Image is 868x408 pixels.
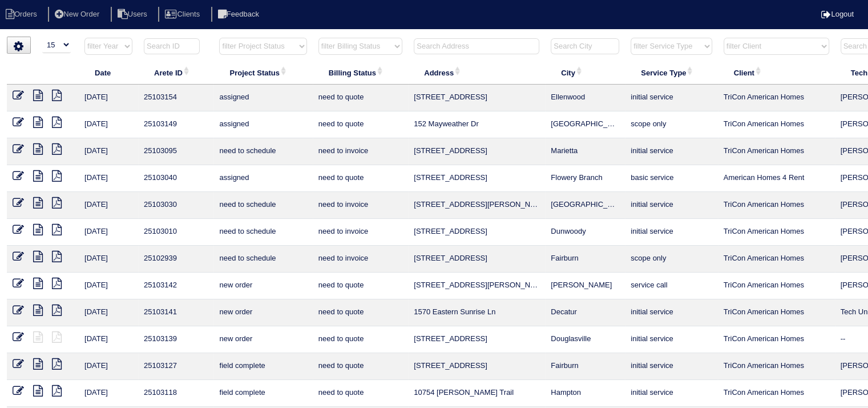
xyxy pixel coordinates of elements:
[213,299,312,326] td: new order
[625,273,717,299] td: service call
[625,111,717,138] td: scope only
[313,299,408,326] td: need to quote
[313,273,408,299] td: need to quote
[718,246,835,273] td: TriCon American Homes
[545,165,625,192] td: Flowery Branch
[718,165,835,192] td: American Homes 4 Rent
[213,165,312,192] td: assigned
[545,111,625,138] td: [GEOGRAPHIC_DATA]
[545,192,625,219] td: [GEOGRAPHIC_DATA]
[718,380,835,407] td: TriCon American Homes
[213,326,312,353] td: new order
[718,219,835,246] td: TriCon American Homes
[408,353,545,380] td: [STREET_ADDRESS]
[408,299,545,326] td: 1570 Eastern Sunrise Ln
[213,273,312,299] td: new order
[313,192,408,219] td: need to invoice
[138,353,213,380] td: 25103127
[625,85,717,111] td: initial service
[313,165,408,192] td: need to quote
[313,353,408,380] td: need to quote
[48,7,108,22] li: New Order
[79,165,138,192] td: [DATE]
[213,353,312,380] td: field complete
[138,138,213,165] td: 25103095
[625,353,717,380] td: initial service
[551,38,619,54] input: Search City
[313,326,408,353] td: need to quote
[313,138,408,165] td: need to invoice
[718,111,835,138] td: TriCon American Homes
[79,61,138,85] th: Date
[313,85,408,111] td: need to quote
[138,380,213,407] td: 25103118
[545,273,625,299] td: [PERSON_NAME]
[138,165,213,192] td: 25103040
[79,219,138,246] td: [DATE]
[79,138,138,165] td: [DATE]
[718,273,835,299] td: TriCon American Homes
[545,219,625,246] td: Dunwoody
[79,85,138,111] td: [DATE]
[48,10,108,18] a: New Order
[79,353,138,380] td: [DATE]
[213,61,312,85] th: Project Status: activate to sort column ascending
[213,380,312,407] td: field complete
[408,273,545,299] td: [STREET_ADDRESS][PERSON_NAME]
[79,192,138,219] td: [DATE]
[625,219,717,246] td: initial service
[213,111,312,138] td: assigned
[138,111,213,138] td: 25103149
[408,326,545,353] td: [STREET_ADDRESS]
[625,138,717,165] td: initial service
[313,61,408,85] th: Billing Status: activate to sort column ascending
[625,192,717,219] td: initial service
[545,61,625,85] th: City: activate to sort column ascending
[718,138,835,165] td: TriCon American Homes
[545,138,625,165] td: Marietta
[138,85,213,111] td: 25103154
[79,246,138,273] td: [DATE]
[625,380,717,407] td: initial service
[718,299,835,326] td: TriCon American Homes
[545,326,625,353] td: Douglasville
[718,192,835,219] td: TriCon American Homes
[408,219,545,246] td: [STREET_ADDRESS]
[545,246,625,273] td: Fairburn
[313,380,408,407] td: need to quote
[414,38,539,54] input: Search Address
[79,299,138,326] td: [DATE]
[408,380,545,407] td: 10754 [PERSON_NAME] Trail
[625,61,717,85] th: Service Type: activate to sort column ascending
[821,10,854,18] a: Logout
[138,273,213,299] td: 25103142
[138,299,213,326] td: 25103141
[625,165,717,192] td: basic service
[138,219,213,246] td: 25103010
[158,10,209,18] a: Clients
[138,246,213,273] td: 25102939
[545,380,625,407] td: Hampton
[625,326,717,353] td: initial service
[111,10,156,18] a: Users
[313,246,408,273] td: need to invoice
[138,326,213,353] td: 25103139
[408,246,545,273] td: [STREET_ADDRESS]
[408,165,545,192] td: [STREET_ADDRESS]
[79,111,138,138] td: [DATE]
[718,326,835,353] td: TriCon American Homes
[213,192,312,219] td: need to schedule
[625,299,717,326] td: initial service
[718,85,835,111] td: TriCon American Homes
[545,85,625,111] td: Ellenwood
[79,380,138,407] td: [DATE]
[545,299,625,326] td: Decatur
[213,219,312,246] td: need to schedule
[408,85,545,111] td: [STREET_ADDRESS]
[408,61,545,85] th: Address: activate to sort column ascending
[79,273,138,299] td: [DATE]
[408,138,545,165] td: [STREET_ADDRESS]
[718,61,835,85] th: Client: activate to sort column ascending
[138,192,213,219] td: 25103030
[79,326,138,353] td: [DATE]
